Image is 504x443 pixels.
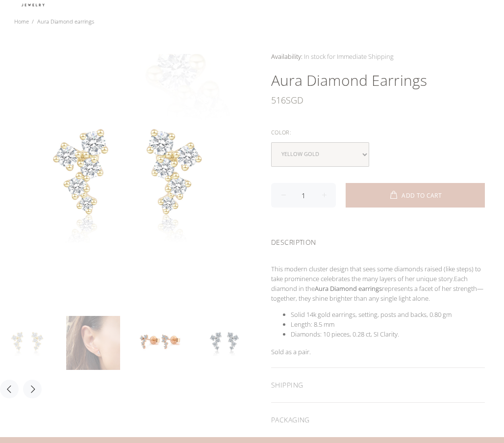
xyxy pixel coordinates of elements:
[14,18,29,25] a: Home
[271,225,485,256] div: DESCRIPTION
[271,126,485,139] div: Color:
[271,52,302,61] span: Availability:
[271,90,286,110] span: 516
[291,319,485,329] li: Length: 8.5 mm
[304,52,394,61] span: In stock for Immediate Shipping
[271,347,485,357] p: Sold as a pair.
[271,368,485,402] div: SHIPPING
[23,380,42,398] button: Next
[315,284,382,293] strong: Aura Diamond earrings
[271,71,485,90] h1: Aura Diamond earrings
[346,183,485,208] button: ADD TO CART
[271,264,485,303] p: This modern cluster design that sees some diamonds raised (like steps) to take prominence celebra...
[271,403,485,437] div: PACKAGING
[291,310,485,319] li: Solid 14k gold earrings, setting, posts and backs, 0.80 gm
[37,18,94,25] span: Aura Diamond earrings
[291,329,485,339] li: Diamonds: 10 pieces, 0.28 ct, SI Clarity.
[271,90,485,110] div: SGD
[402,193,442,199] span: ADD TO CART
